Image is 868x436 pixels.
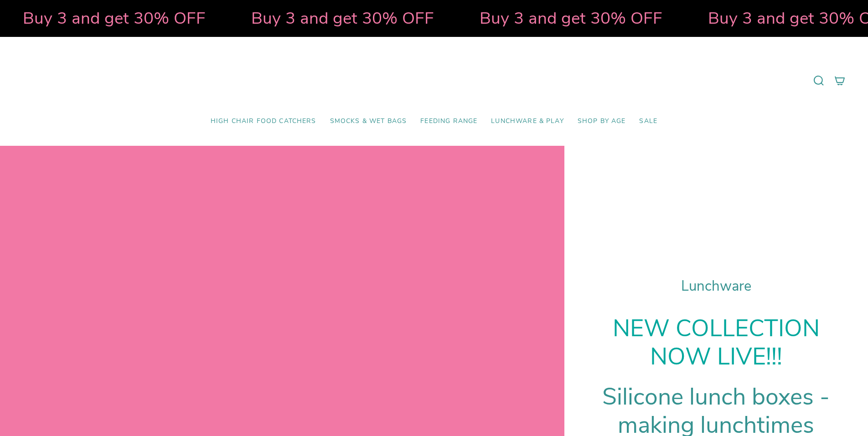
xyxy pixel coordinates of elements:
a: SALE [632,111,664,132]
span: High Chair Food Catchers [211,118,316,125]
strong: Buy 3 and get 30% OFF [477,7,660,30]
a: Feeding Range [413,111,484,132]
strong: NEW COLLECTION NOW LIVE!!! [613,313,820,373]
span: Feeding Range [420,118,477,125]
span: Shop by Age [578,118,626,125]
a: High Chair Food Catchers [204,111,323,132]
span: SALE [639,118,657,125]
a: Lunchware & Play [484,111,570,132]
a: Smocks & Wet Bags [323,111,414,132]
span: Smocks & Wet Bags [330,118,407,125]
a: Mumma’s Little Helpers [356,51,513,111]
a: Shop by Age [571,111,633,132]
h1: Lunchware [587,278,845,295]
strong: Buy 3 and get 30% OFF [21,7,203,30]
span: Lunchware & Play [491,118,563,125]
strong: Buy 3 and get 30% OFF [249,7,432,30]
